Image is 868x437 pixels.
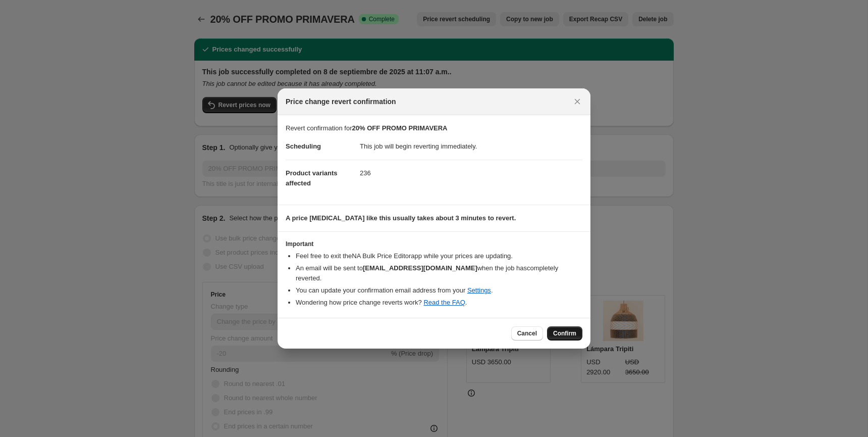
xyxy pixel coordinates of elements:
p: Revert confirmation for [286,123,582,133]
button: Confirm [547,326,582,341]
b: A price [MEDICAL_DATA] like this usually takes about 3 minutes to revert. [286,214,516,222]
span: Price change revert confirmation [286,96,396,107]
li: You can update your confirmation email address from your . [296,285,582,296]
dd: This job will begin reverting immediately. [360,133,582,160]
span: Product variants affected [286,169,338,187]
b: [EMAIL_ADDRESS][DOMAIN_NAME] [363,264,477,272]
button: Cancel [511,326,543,341]
dd: 236 [360,160,582,186]
b: 20% OFF PROMO PRIMAVERA [352,124,448,132]
li: Wondering how price change reverts work? . [296,298,582,308]
button: Close [570,94,584,109]
span: Cancel [517,329,537,337]
a: Settings [467,286,491,294]
span: Confirm [553,329,576,337]
a: Read the FAQ [423,299,465,306]
h3: Important [286,240,582,248]
li: Feel free to exit the NA Bulk Price Editor app while your prices are updating. [296,251,582,261]
li: An email will be sent to when the job has completely reverted . [296,263,582,283]
span: Scheduling [286,142,321,150]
